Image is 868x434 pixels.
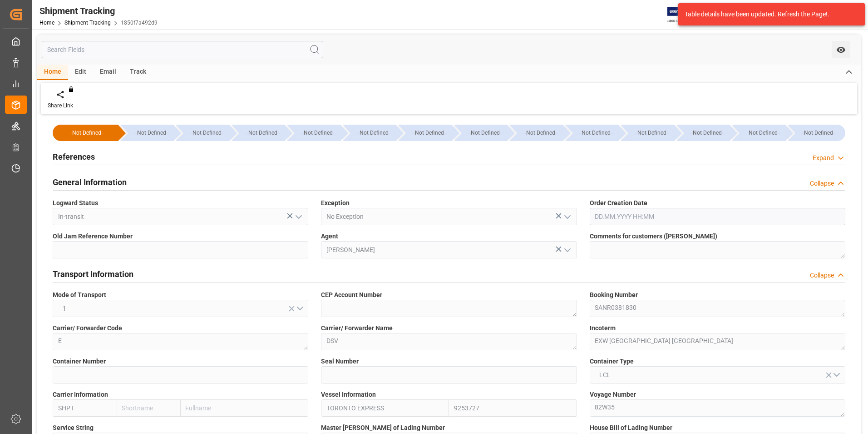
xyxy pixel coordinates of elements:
[454,125,507,141] div: --Not Defined--
[53,151,95,163] h2: References
[62,125,112,141] div: --Not Defined--
[463,125,507,141] div: --Not Defined--
[407,125,451,141] div: --Not Defined--
[449,399,577,417] input: Enter IMO
[241,125,285,141] div: --Not Defined--
[685,10,852,19] div: Table details have been updated. Refresh the Page!.
[291,210,305,224] button: open menu
[590,399,845,417] textarea: 82W35
[590,366,845,384] button: open menu
[58,304,71,313] span: 1
[321,333,577,350] textarea: DSV
[732,125,785,141] div: --Not Defined--
[810,271,834,280] div: Collapse
[53,399,117,417] input: SCAC
[667,7,699,23] img: Exertis%20JAM%20-%20Email%20Logo.jpg_1722504956.jpg
[509,125,562,141] div: --Not Defined--
[590,390,636,399] span: Voyage Number
[232,125,285,141] div: --Not Defined--
[321,208,577,225] input: Type to search/select
[181,399,309,417] input: Fullname
[93,65,123,80] div: Email
[321,423,445,433] span: Master [PERSON_NAME] of Lading Number
[321,323,393,333] span: Carrier/ Forwarder Name
[53,333,308,350] textarea: E
[53,423,94,433] span: Service String
[621,125,674,141] div: --Not Defined--
[686,125,730,141] div: --Not Defined--
[741,125,785,141] div: --Not Defined--
[296,125,340,141] div: --Not Defined--
[53,176,127,188] h2: General Information
[565,125,618,141] div: --Not Defined--
[321,198,350,208] span: Exception
[590,208,845,225] input: DD.MM.YYYY HH:MM
[321,357,359,366] span: Seal Number
[832,41,850,58] button: open menu
[590,423,672,433] span: House Bill of Lading Number
[68,65,93,80] div: Edit
[813,153,834,163] div: Expand
[590,333,845,350] textarea: EXW [GEOGRAPHIC_DATA] [GEOGRAPHIC_DATA]
[53,323,122,333] span: Carrier/ Forwarder Code
[53,232,133,241] span: Old Jam Reference Number
[42,41,323,58] input: Search Fields
[321,390,376,399] span: Vessel Information
[321,232,338,241] span: Agent
[185,125,229,141] div: --Not Defined--
[788,125,845,141] div: --Not Defined--
[590,357,634,366] span: Container Type
[287,125,340,141] div: --Not Defined--
[39,20,54,26] a: Home
[590,323,616,333] span: Incoterm
[590,198,647,208] span: Order Creation Date
[53,208,308,225] input: Type to search/select
[53,300,308,317] button: open menu
[590,232,717,241] span: Comments for customers ([PERSON_NAME])
[53,290,106,300] span: Mode of Transport
[590,290,638,300] span: Booking Number
[39,4,158,18] div: Shipment Tracking
[797,125,841,141] div: --Not Defined--
[53,198,98,208] span: Logward Status
[176,125,229,141] div: --Not Defined--
[321,290,382,300] span: CEP Account Number
[123,65,153,80] div: Track
[64,20,111,26] a: Shipment Tracking
[321,399,449,417] input: Enter Vessel Name
[53,125,118,141] div: --Not Defined--
[560,210,573,224] button: open menu
[518,125,562,141] div: --Not Defined--
[343,125,396,141] div: --Not Defined--
[630,125,674,141] div: --Not Defined--
[810,179,834,188] div: Collapse
[120,125,173,141] div: --Not Defined--
[676,125,730,141] div: --Not Defined--
[590,300,845,317] textarea: SANR0381830
[53,357,106,366] span: Container Number
[595,370,615,380] span: LCL
[37,65,68,80] div: Home
[129,125,173,141] div: --Not Defined--
[53,268,133,280] h2: Transport Information
[352,125,396,141] div: --Not Defined--
[117,399,181,417] input: Shortname
[574,125,618,141] div: --Not Defined--
[398,125,451,141] div: --Not Defined--
[53,390,108,399] span: Carrier Information
[560,243,573,257] button: open menu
